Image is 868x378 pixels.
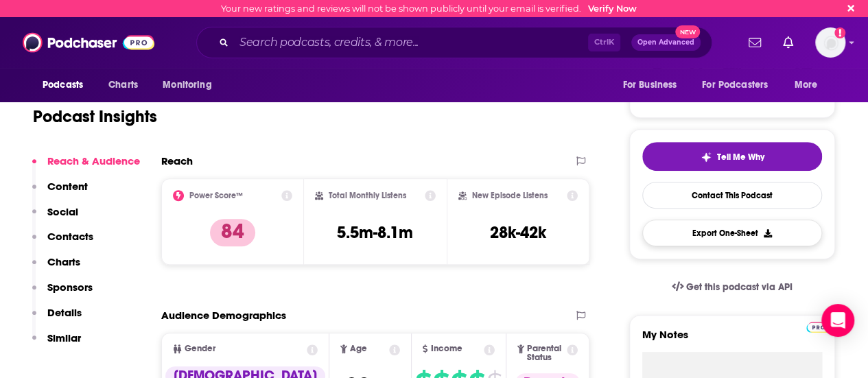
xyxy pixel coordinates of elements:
button: Charts [32,255,80,281]
p: Charts [47,255,80,268]
span: Age [350,344,367,353]
button: Export One-Sheet [642,220,822,246]
button: Sponsors [32,281,93,306]
p: Similar [47,331,81,344]
p: Content [47,180,88,193]
span: Logged in as ahusic2015 [815,27,845,58]
h3: 28k-42k [490,222,546,243]
button: tell me why sparkleTell Me Why [642,142,822,171]
a: Pro website [806,320,830,333]
h2: Reach [161,154,193,167]
span: Monitoring [163,75,211,95]
h2: Total Monthly Listens [329,191,406,200]
img: tell me why sparkle [701,152,712,163]
button: Similar [32,331,81,357]
span: Income [430,344,462,353]
input: Search podcasts, credits, & more... [234,32,588,54]
img: Podchaser Pro [806,322,830,333]
p: Sponsors [47,281,93,294]
a: Get this podcast via API [661,270,804,304]
button: Content [32,180,88,205]
span: Parental Status [527,344,564,362]
label: My Notes [642,328,822,352]
h1: Podcast Insights [33,106,157,127]
div: Your new ratings and reviews will not be shown publicly until your email is verified. [221,3,637,14]
button: open menu [153,72,229,98]
img: Podchaser - Follow, Share and Rate Podcasts [23,29,154,56]
button: Contacts [32,230,93,255]
h2: New Episode Listens [472,191,548,200]
a: Show notifications dropdown [743,31,766,54]
p: Social [47,205,78,218]
p: Contacts [47,230,93,243]
span: Charts [108,75,138,95]
h2: Power Score™ [189,191,243,200]
button: Open AdvancedNew [631,34,701,51]
button: open menu [785,72,835,98]
button: Social [32,205,78,231]
a: Contact This Podcast [642,182,822,209]
span: Open Advanced [637,39,694,46]
a: Charts [99,72,146,98]
div: Open Intercom Messenger [821,304,854,337]
button: open menu [613,72,694,98]
span: Gender [185,344,215,353]
span: Tell Me Why [717,152,764,163]
span: Ctrl K [588,34,620,51]
span: For Podcasters [702,75,768,95]
button: Details [32,306,82,331]
button: open menu [33,72,101,98]
a: Show notifications dropdown [777,31,799,54]
span: New [675,25,700,38]
h2: Audience Demographics [161,309,286,322]
div: Search podcasts, credits, & more... [196,27,712,58]
svg: Email not verified [834,27,845,38]
span: Podcasts [43,75,83,95]
h3: 5.5m-8.1m [337,222,413,243]
p: Reach & Audience [47,154,140,167]
span: For Business [622,75,677,95]
a: Verify Now [588,3,637,14]
span: More [795,75,818,95]
p: Details [47,306,82,319]
p: 84 [210,219,255,246]
span: Get this podcast via API [686,281,793,293]
button: open menu [693,72,788,98]
button: Show profile menu [815,27,845,58]
button: Reach & Audience [32,154,140,180]
img: User Profile [815,27,845,58]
